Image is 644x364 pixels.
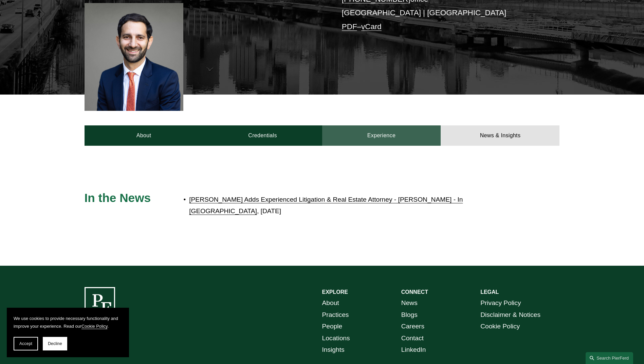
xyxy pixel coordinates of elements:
[401,297,418,309] a: News
[322,344,345,356] a: Insights
[401,309,418,321] a: Blogs
[322,125,441,146] a: Experience
[401,321,424,332] a: Careers
[480,289,499,295] strong: LEGAL
[322,309,349,321] a: Practices
[189,194,500,217] p: , [DATE]
[401,344,426,356] a: LinkedIn
[480,321,520,332] a: Cookie Policy
[322,289,348,295] strong: EXPLORE
[7,308,129,357] section: Cookie banner
[322,321,343,332] a: People
[48,341,62,346] span: Decline
[43,337,67,350] button: Decline
[14,337,38,350] button: Accept
[401,332,424,344] a: Contact
[203,125,322,146] a: Credentials
[586,352,633,364] a: Search this site
[14,315,122,330] p: We use cookies to provide necessary functionality and improve your experience. Read our .
[81,324,108,329] a: Cookie Policy
[480,309,540,321] a: Disclaimer & Notices
[342,22,357,31] a: PDF
[401,289,428,295] strong: CONNECT
[322,297,339,309] a: About
[480,297,521,309] a: Privacy Policy
[19,341,32,346] span: Accept
[361,22,382,31] a: vCard
[85,125,203,146] a: About
[322,332,350,344] a: Locations
[441,125,559,146] a: News & Insights
[85,191,151,204] span: In the News
[189,196,463,215] a: [PERSON_NAME] Adds Experienced Litigation & Real Estate Attorney - [PERSON_NAME] - In [GEOGRAPHIC...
